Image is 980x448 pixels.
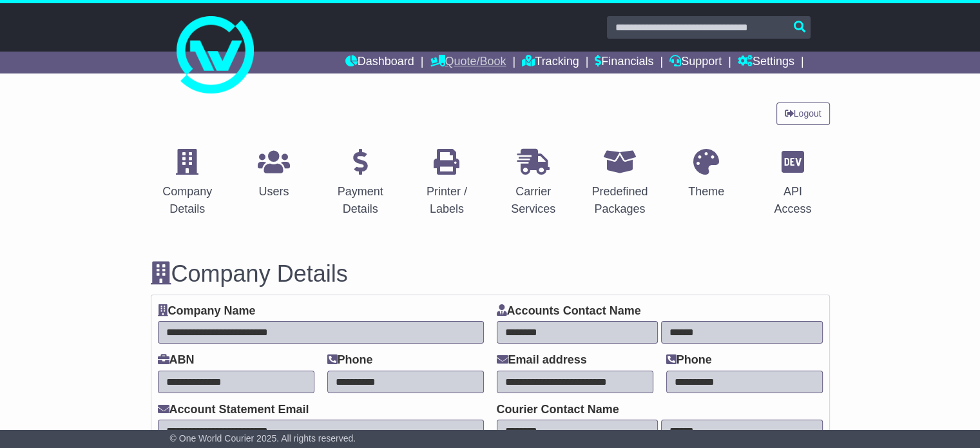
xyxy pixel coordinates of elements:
[497,304,641,318] label: Accounts Contact Name
[327,353,373,367] label: Phone
[249,144,298,205] a: Users
[505,183,562,218] div: Carrier Services
[583,144,657,222] a: Predefined Packages
[158,353,195,367] label: ABN
[776,102,830,125] a: Logout
[158,304,256,318] label: Company Name
[497,403,619,417] label: Courier Contact Name
[418,183,475,218] div: Printer / Labels
[332,183,389,218] div: Payment Details
[497,144,570,222] a: Carrier Services
[666,353,712,367] label: Phone
[595,52,653,73] a: Financials
[756,144,829,222] a: API Access
[522,52,579,73] a: Tracking
[764,183,821,218] div: API Access
[345,52,414,73] a: Dashboard
[258,183,290,200] div: Users
[410,144,483,222] a: Printer / Labels
[158,403,309,417] label: Account Statement Email
[680,144,733,205] a: Theme
[430,52,506,73] a: Quote/Book
[323,144,397,222] a: Payment Details
[151,261,830,287] h3: Company Details
[170,433,356,443] span: © One World Courier 2025. All rights reserved.
[151,144,224,222] a: Company Details
[688,183,724,200] div: Theme
[669,52,722,73] a: Support
[591,183,648,218] div: Predefined Packages
[159,183,216,218] div: Company Details
[738,52,794,73] a: Settings
[497,353,587,367] label: Email address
